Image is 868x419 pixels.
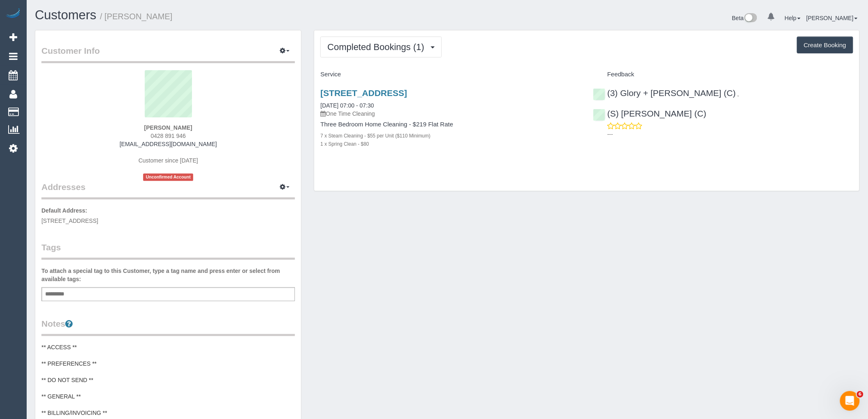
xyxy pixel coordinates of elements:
[100,12,173,21] small: / [PERSON_NAME]
[327,42,428,52] span: Completed Bookings (1)
[785,15,801,21] a: Help
[35,8,96,22] a: Customers
[144,124,192,131] strong: [PERSON_NAME]
[320,121,580,128] h4: Three Bedroom Home Cleaning - $219 Flat Rate
[744,13,757,24] img: New interface
[41,241,295,260] legend: Tags
[797,37,853,54] button: Create Booking
[593,88,736,98] a: (3) Glory + [PERSON_NAME] (C)
[139,157,198,164] span: Customer since [DATE]
[5,8,21,20] img: Automaid Logo
[41,45,295,63] legend: Customer Info
[41,267,295,283] label: To attach a special tag to this Customer, type a tag name and press enter or select from availabl...
[320,133,430,139] small: 7 x Steam Cleaning - $55 per Unit ($110 Minimum)
[320,37,442,57] button: Completed Bookings (1)
[320,71,580,78] h4: Service
[151,133,186,139] span: 0428 891 946
[320,110,580,118] p: One Time Cleaning
[120,141,217,147] a: [EMAIL_ADDRESS][DOMAIN_NAME]
[738,91,739,97] span: ,
[320,88,407,98] a: [STREET_ADDRESS]
[320,102,374,109] a: [DATE] 07:00 - 07:30
[593,109,707,118] a: (S) [PERSON_NAME] (C)
[41,206,87,215] label: Default Address:
[41,218,98,224] span: [STREET_ADDRESS]
[857,391,863,398] span: 6
[593,71,853,78] h4: Feedback
[41,318,295,336] legend: Notes
[806,15,858,21] a: [PERSON_NAME]
[840,391,860,411] iframe: Intercom live chat
[320,141,369,147] small: 1 x Spring Clean - $80
[608,130,853,138] p: ---
[143,174,193,181] span: Unconfirmed Account
[732,15,758,21] a: Beta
